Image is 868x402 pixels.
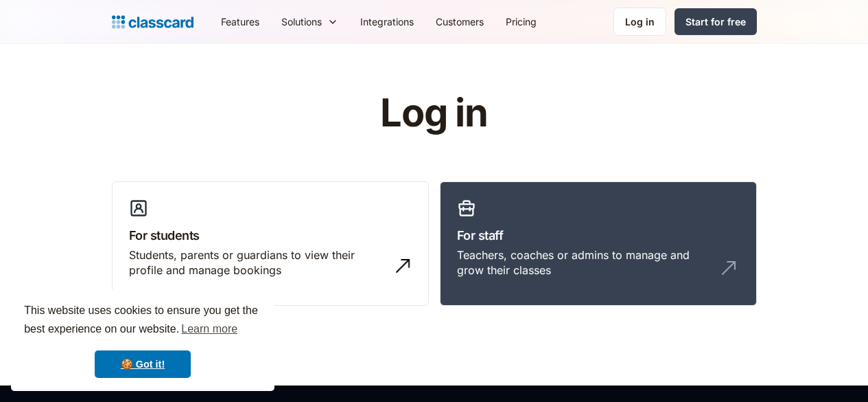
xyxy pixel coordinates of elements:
[129,226,412,245] h3: For students
[270,6,349,37] div: Solutions
[129,247,384,278] div: Students, parents or guardians to view their profile and manage bookings
[179,319,239,339] a: learn more about cookies
[112,12,193,32] a: home
[625,14,655,29] div: Log in
[95,350,191,378] a: dismiss cookie message
[11,289,274,391] div: cookieconsent
[675,8,757,35] a: Start for free
[457,247,712,278] div: Teachers, coaches or admins to manage and grow their classes
[425,6,495,37] a: Customers
[613,8,666,36] a: Log in
[685,14,746,29] div: Start for free
[457,226,740,245] h3: For staff
[112,181,429,306] a: For studentsStudents, parents or guardians to view their profile and manage bookings
[495,6,548,37] a: Pricing
[24,302,261,339] span: This website uses cookies to ensure you get the best experience on our website.
[216,92,652,135] h1: Log in
[210,6,270,37] a: Features
[440,181,757,306] a: For staffTeachers, coaches or admins to manage and grow their classes
[281,14,322,29] div: Solutions
[349,6,425,37] a: Integrations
